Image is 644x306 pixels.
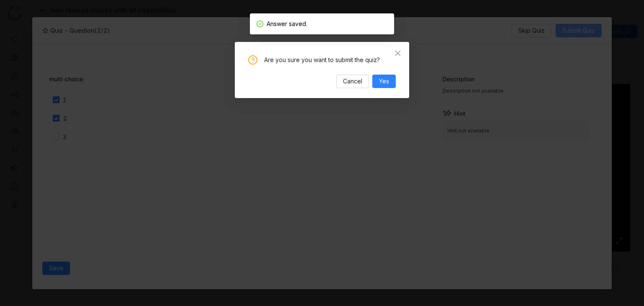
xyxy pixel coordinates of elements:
[264,55,396,65] div: Are you sure you want to submit the quiz?
[379,77,389,86] span: Yes
[343,77,362,86] span: Cancel
[267,20,307,27] span: Answer saved.
[372,75,396,88] button: Yes
[336,75,369,88] button: Cancel
[387,42,409,65] button: Close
